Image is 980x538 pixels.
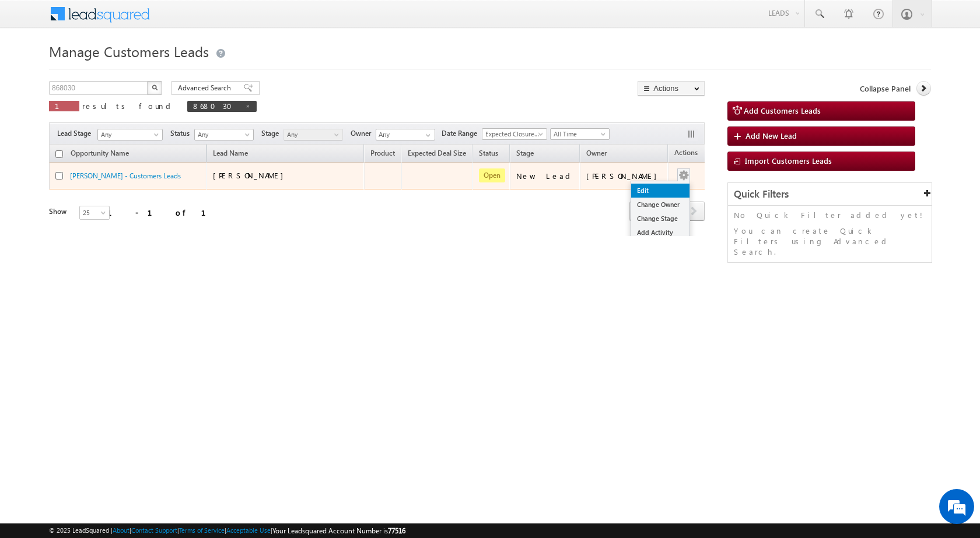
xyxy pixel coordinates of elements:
p: No Quick Filter added yet! [734,210,926,220]
a: Any [97,129,163,140]
span: Lead Stage [57,128,96,139]
span: © 2025 LeadSquared | | | | | [49,525,405,536]
a: Any [283,129,343,140]
a: Expected Closure Date [482,128,547,140]
a: Any [194,129,254,140]
div: [PERSON_NAME] [586,171,663,181]
input: Type to Search [376,129,435,140]
span: Any [98,129,159,140]
div: Show [49,206,70,217]
span: Any [284,129,339,140]
span: Product [370,149,395,157]
span: Expected Closure Date [482,129,543,139]
a: prev [629,202,651,221]
span: next [683,201,705,221]
div: Chat with us now [61,61,196,76]
a: Stage [510,147,540,162]
a: Opportunity Name [65,147,135,162]
div: 1 - 1 of 1 [107,206,220,219]
span: Status [170,128,194,139]
span: 1 [55,101,73,111]
a: About [113,526,129,534]
span: Any [195,129,250,140]
a: next [683,202,705,221]
div: Quick Filters [728,183,932,206]
span: Import Customers Leads [745,156,832,166]
a: [PERSON_NAME] - Customers Leads [70,171,181,180]
a: Add Activity [631,226,689,240]
a: Edit [631,184,689,198]
span: 77516 [388,526,405,535]
span: Actions [668,146,703,161]
a: Contact Support [131,526,177,534]
p: You can create Quick Filters using Advanced Search. [734,226,926,257]
div: Minimize live chat window [191,6,219,34]
span: Collapse Panel [860,83,911,94]
a: All Time [550,128,610,140]
em: Start Chat [159,359,212,375]
span: results found [82,101,175,111]
button: Actions [638,81,705,96]
a: Acceptable Use [226,526,271,534]
span: Your Leadsquared Account Number is [272,526,405,535]
a: Expected Deal Size [402,147,472,162]
span: Opportunity Name [71,149,129,157]
span: Date Range [442,128,482,139]
textarea: Type your message and hit 'Enter' [15,108,213,349]
a: Change Stage [631,212,689,226]
span: [PERSON_NAME] [213,170,289,180]
span: Stage [516,149,534,157]
span: All Time [551,129,606,139]
a: Terms of Service [179,526,225,534]
a: Show All Items [419,129,434,141]
span: Open [479,168,505,182]
span: Owner [351,128,376,139]
a: Change Owner [631,198,689,212]
span: Add New Lead [745,131,797,140]
img: Search [152,85,157,90]
span: Add Customers Leads [744,106,821,115]
div: New Lead [516,171,575,181]
img: d_60004797649_company_0_60004797649 [20,61,49,76]
a: 25 [79,206,110,220]
span: Lead Name [207,147,254,162]
input: Check all records [55,150,63,158]
span: Expected Deal Size [408,149,466,157]
span: Manage Customers Leads [49,42,209,61]
span: Stage [261,128,283,139]
span: Advanced Search [178,83,235,93]
span: 868030 [193,101,239,111]
span: Owner [586,149,607,157]
a: Status [473,147,504,162]
span: prev [629,201,651,221]
span: 25 [80,208,111,218]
